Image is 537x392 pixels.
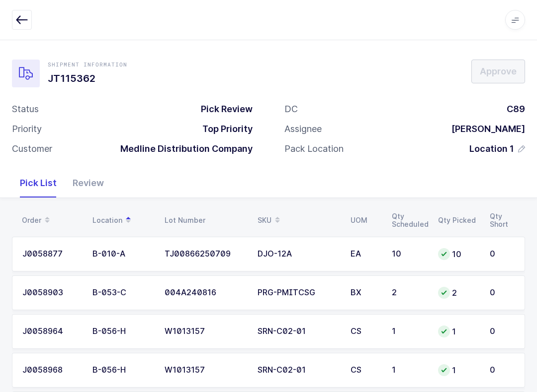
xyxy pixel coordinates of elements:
[92,250,153,259] div: B-010-A
[438,287,478,299] div: 2
[12,123,42,135] div: Priority
[351,216,380,224] div: UOM
[65,169,112,197] div: Review
[22,288,81,297] div: J0058903
[258,288,339,297] div: PRG-PMITCSG
[258,327,339,336] div: SRN-C02-01
[12,169,65,197] div: Pick List
[284,103,298,115] div: DC
[22,366,81,375] div: J0058968
[193,103,253,115] div: Pick Review
[12,103,39,115] div: Status
[392,327,426,336] div: 1
[438,248,478,260] div: 10
[438,326,478,337] div: 1
[48,70,127,86] h1: JT115362
[490,327,515,336] div: 0
[48,61,127,68] div: Shipment Information
[22,327,81,336] div: J0058964
[471,60,525,83] button: Approve
[284,123,322,135] div: Assignee
[392,366,426,375] div: 1
[165,250,246,259] div: TJ00866250709
[12,143,52,155] div: Customer
[351,250,380,259] div: EA
[258,366,339,375] div: SRN-C02-01
[194,123,253,135] div: Top Priority
[490,366,515,375] div: 0
[490,212,515,228] div: Qty Short
[92,212,153,229] div: Location
[258,250,339,259] div: DJO-12A
[392,288,426,297] div: 2
[480,65,517,77] span: Approve
[392,212,426,228] div: Qty Scheduled
[112,143,253,155] div: Medline Distribution Company
[92,288,153,297] div: B-053-C
[284,143,344,155] div: Pack Location
[438,364,478,376] div: 1
[351,366,380,375] div: CS
[351,327,380,336] div: CS
[469,143,525,155] button: Location 1
[351,288,380,297] div: BX
[444,123,525,135] div: [PERSON_NAME]
[92,327,153,336] div: B-056-H
[392,250,426,259] div: 10
[92,366,153,375] div: B-056-H
[490,250,515,259] div: 0
[258,212,339,229] div: SKU
[22,250,81,259] div: J0058877
[22,212,81,229] div: Order
[165,216,246,224] div: Lot Number
[165,327,246,336] div: W1013157
[507,104,525,114] span: C89
[469,143,514,155] span: Location 1
[165,288,246,297] div: 004A240816
[490,288,515,297] div: 0
[165,366,246,375] div: W1013157
[438,216,478,224] div: Qty Picked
